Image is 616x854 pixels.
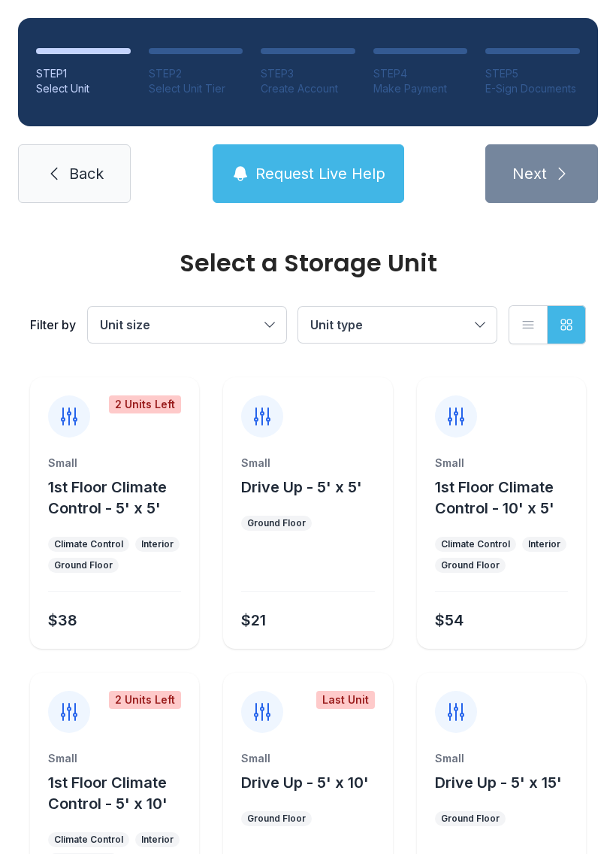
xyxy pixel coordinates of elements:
div: Small [241,751,374,766]
div: Ground Floor [247,813,306,825]
span: Unit size [100,317,150,332]
button: 1st Floor Climate Control - 10' x 5' [435,477,580,519]
div: STEP 5 [485,66,580,81]
span: Drive Up - 5' x 5' [241,478,362,496]
span: Back [69,163,104,184]
div: Select Unit Tier [149,81,243,96]
div: Small [48,751,181,766]
div: E-Sign Documents [485,81,580,96]
div: STEP 2 [149,66,243,81]
div: Make Payment [373,81,468,96]
div: STEP 3 [261,66,355,81]
span: 1st Floor Climate Control - 5' x 5' [48,478,167,517]
div: Select a Storage Unit [30,251,586,275]
div: Small [435,456,568,471]
div: STEP 1 [36,66,131,81]
button: Unit size [88,307,286,343]
div: Interior [141,538,174,550]
button: Drive Up - 5' x 5' [241,477,362,498]
div: Ground Floor [441,813,500,825]
div: Select Unit [36,81,131,96]
span: Drive Up - 5' x 15' [435,774,562,792]
div: Ground Floor [441,559,500,571]
div: $38 [48,610,77,631]
div: Last Unit [316,691,375,709]
button: Drive Up - 5' x 10' [241,772,369,793]
span: Next [512,163,547,184]
div: Climate Control [54,834,123,846]
button: 1st Floor Climate Control - 5' x 5' [48,477,193,519]
span: Unit type [310,317,363,332]
button: Drive Up - 5' x 15' [435,772,562,793]
div: STEP 4 [373,66,468,81]
div: $21 [241,610,266,631]
div: Small [48,456,181,471]
div: Climate Control [54,538,123,550]
div: Ground Floor [54,559,113,571]
div: Create Account [261,81,355,96]
div: Climate Control [441,538,510,550]
div: Ground Floor [247,517,306,529]
div: 2 Units Left [109,691,181,709]
button: 1st Floor Climate Control - 5' x 10' [48,772,193,814]
div: 2 Units Left [109,395,181,413]
span: Request Live Help [255,163,385,184]
span: Drive Up - 5' x 10' [241,774,369,792]
button: Unit type [298,307,497,343]
div: $54 [435,610,464,631]
div: Small [435,751,568,766]
span: 1st Floor Climate Control - 10' x 5' [435,478,554,517]
div: Filter by [30,316,76,334]
div: Interior [141,834,174,846]
div: Small [241,456,374,471]
div: Interior [528,538,560,550]
span: 1st Floor Climate Control - 5' x 10' [48,774,168,813]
